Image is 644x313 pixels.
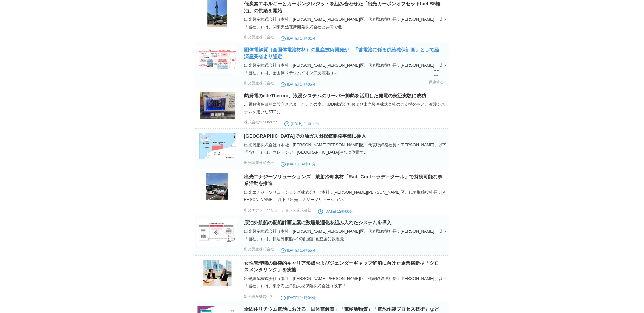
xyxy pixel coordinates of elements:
[244,260,439,273] a: 女性管理職の自律的キャリア形成およびジェンダーギャップ解消に向けた企業横断型「クロスメンタリング」を実施
[281,36,316,40] time: [DATE] 14時01分
[281,162,316,166] time: [DATE] 14時01分
[244,133,366,139] a: [GEOGRAPHIC_DATA]での油ガス田探鉱開発事業に参入
[244,220,391,225] a: 原油外航船の配船計画立案に数理最適化を組み入れたシステムを導入
[244,1,441,13] a: 低炭素エネルギーとカーボンクレジットを組み合わせた「出光カーボンオフセットfuel B5軽油」の供給を開始
[244,16,448,31] div: 出光興産株式会社（本社：[PERSON_NAME][PERSON_NAME]区、代表取締役社長：[PERSON_NAME]、以下「当社」）は、関東天然瓦斯開発株式会社と共同で進…
[244,35,274,40] p: 出光興産株式会社
[244,228,448,243] div: 出光興産株式会社（本社：[PERSON_NAME][PERSON_NAME]区、代表取締役社長：[PERSON_NAME]、以下「当社」）は、原油外航船※1の配船計画立案に数理最…
[197,92,237,119] img: 120229-6-9a42477906ffdb13567ca36c99673cae-3900x2925.jpg
[197,46,237,73] img: 23740-576-ca8b8c814ff06951017cdd5b82233eda-642x336.png
[244,120,278,125] p: 株式会社elleThermo
[244,275,448,290] div: 出光興産株式会社（本社：[PERSON_NAME][PERSON_NAME]区、代表取締役社長：[PERSON_NAME]、以下「当社」）は、東京海上日動火災保険株式会社（以下「…
[197,133,237,159] img: 23740-573-313b35f2ebba7d39ffe88486783d57a7-512x367.png
[197,0,237,27] img: 23740-575-e04266f3664aba3c0cf729088924faaf-2025x2700.jpg
[244,208,311,213] p: 出光エナジーソリューションズ株式会社
[281,82,316,86] time: [DATE] 14時05分
[284,121,319,126] time: [DATE] 14時00分
[244,174,442,186] a: 出光エナジーソリューションズ 放射冷却素材「Radi-Cool～ラディクール」で持続可能な事業活動を推進
[244,47,439,59] a: 固体電解質（全固体電池材料）の量産技術開発が、「蓄電池に係る供給確保計画」として経済産業省より認定
[244,141,448,156] div: 出光興産株式会社（本社：[PERSON_NAME][PERSON_NAME]区、代表取締役社長：[PERSON_NAME]、以下「当社」）は、マレーシア・[GEOGRAPHIC_DATA]沖合に...
[244,294,274,299] p: 出光興産株式会社
[244,62,448,77] div: 出光興産株式会社（本社：[PERSON_NAME][PERSON_NAME]区、代表取締役社長：[PERSON_NAME]、以下「当社」）は、全固体リチウムイオン二次電池（…
[244,160,274,165] p: 出光興産株式会社
[244,93,426,98] a: 熱発電のelleThermo、液浸システムのサーバー排熱を活用した発電の実証実験に成功
[244,101,448,116] div: …題解決を目的に設立されました。この度、KDDI株式会社および出光興産株式会社のご支援のもと、液浸システムを用いたSTCに…
[197,173,237,200] img: 77675-3-42cc99107fd2d938b4385557c4f22e7d-312x373.png
[244,247,274,252] p: 出光興産株式会社
[429,67,444,84] a: 保存する
[197,260,237,286] img: 23740-570-590ab97bff27d96ba4a662e7f54699c0-2099x1976.jpg
[318,209,353,213] time: [DATE] 12時00分
[281,248,316,252] time: [DATE] 15時55分
[281,296,316,300] time: [DATE] 14時04分
[244,188,448,203] div: 出光エナジーソリューションズ株式会社（本社：[PERSON_NAME][PERSON_NAME]区、代表取締役社長：[PERSON_NAME]、以下「出光エナジーソリューション…
[244,81,274,86] p: 出光興産株式会社
[197,219,237,246] img: 23740-572-203ba5c1129cb772bbe30e9835141f6e-3253x1711.png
